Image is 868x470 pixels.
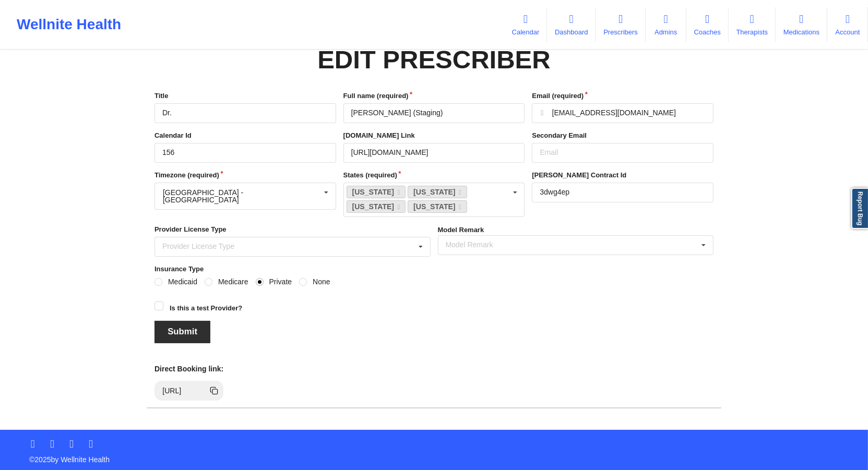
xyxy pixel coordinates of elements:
input: Email [532,143,714,163]
a: [US_STATE] [408,186,467,198]
input: Email address [532,103,714,123]
label: Medicaid [154,278,197,286]
a: [US_STATE] [347,200,406,213]
label: Insurance Type [154,264,714,274]
label: Provider License Type [154,224,431,235]
label: Is this a test Provider? [170,303,242,314]
a: Report Bug [851,188,868,229]
label: Calendar Id [154,130,336,141]
div: [URL] [158,385,186,396]
p: © 2025 by Wellnite Health [22,447,846,465]
a: [US_STATE] [408,200,467,213]
label: Secondary Email [532,130,714,141]
a: Account [827,7,868,42]
div: Edit Prescriber [317,43,551,76]
label: [DOMAIN_NAME] Link [343,130,525,141]
h5: Direct Booking link: [154,364,223,373]
input: Title [154,103,336,123]
label: Email (required) [532,91,714,101]
div: [GEOGRAPHIC_DATA] - [GEOGRAPHIC_DATA] [163,189,320,203]
a: [US_STATE] [347,186,406,198]
input: Full name [343,103,525,123]
label: Model Remark [438,225,484,235]
a: Therapists [729,7,776,42]
a: Coaches [686,7,729,42]
a: Calendar [504,7,547,42]
label: None [299,278,330,286]
label: States (required) [343,170,525,180]
label: Private [256,278,292,286]
label: [PERSON_NAME] Contract Id [532,170,714,180]
label: Medicare [205,278,248,286]
label: Timezone (required) [154,170,336,180]
label: Full name (required) [343,91,525,101]
label: Title [154,91,336,101]
div: Provider License Type [160,240,250,252]
input: Calendar Id [154,143,336,163]
a: Dashboard [547,7,596,42]
a: Prescribers [596,7,645,42]
a: Medications [776,7,827,42]
input: Deel Contract Id [532,183,714,202]
a: Admins [646,7,686,42]
button: Submit [154,321,210,343]
div: Model Remark [443,239,508,251]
